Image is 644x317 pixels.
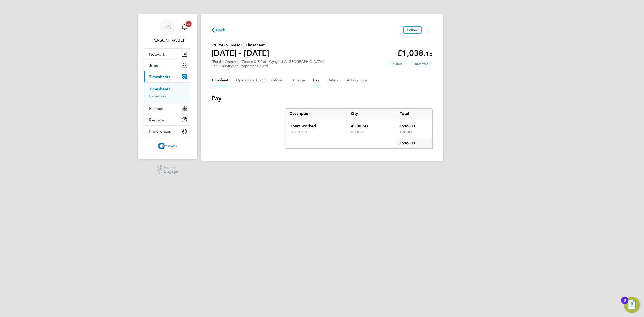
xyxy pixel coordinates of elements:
[347,119,396,130] div: 45.00 hrs
[426,50,433,57] span: 15
[211,60,325,68] div: "Forklift Operator (Zone 6 & 7)" at "Wynyard A [GEOGRAPHIC_DATA]"
[138,14,197,159] nav: Main navigation
[293,74,305,86] button: Charge
[149,129,171,134] span: Preferences
[144,60,191,71] button: Jobs
[149,117,164,122] span: Reports
[211,42,269,48] h2: [PERSON_NAME] Timesheet
[236,74,285,86] button: Operational Communications
[211,94,433,149] section: Pay
[149,52,165,57] span: Network
[211,74,228,86] button: Timesheet
[624,297,640,313] button: Open Resource Center, 8 new notifications
[347,130,396,138] div: 45.00 hrs
[396,109,432,119] div: Total
[396,130,432,138] div: £945.00
[211,64,325,68] div: For "Countryside Properties UK Ltd"
[149,94,166,98] a: Expenses
[285,109,347,119] div: Description
[289,130,299,134] div: Basic
[144,19,191,43] a: RS[PERSON_NAME]
[144,49,191,60] button: Network
[144,71,191,82] button: Timesheets
[424,26,433,34] button: Timesheets Menu
[211,27,225,33] button: Back
[299,130,343,134] div: £21.00
[186,21,192,27] span: 20
[403,26,422,34] button: Follow
[149,87,170,91] a: Timesheets
[388,60,407,68] span: This timesheet was manually created.
[409,60,433,68] span: This timesheet is Submitted.
[149,74,170,79] span: Timesheets
[313,74,319,86] button: Pay
[327,74,339,86] button: Details
[211,48,269,58] h1: [DATE] - [DATE]
[396,119,432,130] div: £945.00
[144,37,191,43] span: Raje Saravanamuthu
[285,119,347,130] div: Hours worked
[157,142,178,150] img: citycalling-logo-retina.png
[149,106,163,111] span: Finance
[396,138,432,148] div: £945.00
[397,48,433,58] app-decimal: £1,038.
[407,28,418,32] span: Follow
[164,169,178,174] span: Engage
[164,24,171,30] span: RS
[297,130,299,134] span: –
[157,165,178,175] a: Powered byEngage
[347,109,396,119] div: Qty
[144,82,191,103] div: Timesheets
[149,63,158,68] span: Jobs
[216,27,225,33] span: Back
[144,142,191,150] a: Go to home page
[179,19,189,35] a: 20
[144,126,191,137] button: Preferences
[144,114,191,125] button: Reports
[285,108,433,149] div: Pay
[624,300,626,307] div: 8
[211,94,433,102] h3: Pay
[164,165,178,169] span: Powered by
[144,103,191,114] button: Finance
[347,74,368,86] button: Activity Logs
